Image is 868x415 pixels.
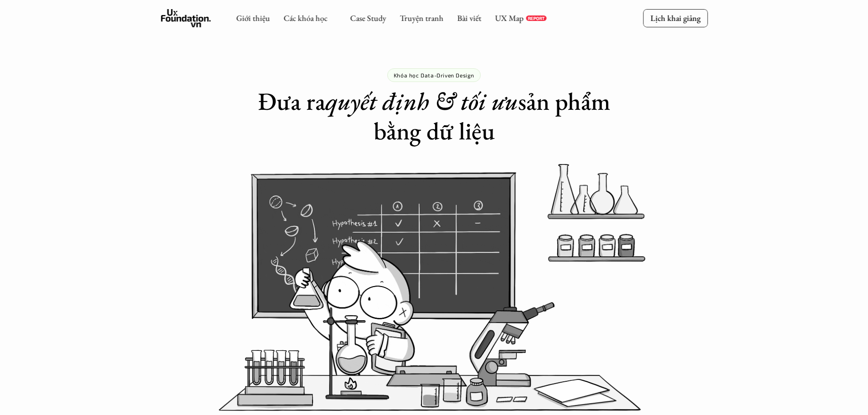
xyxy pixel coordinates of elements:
a: Case Study [350,13,386,23]
a: UX Map [495,13,524,23]
a: Giới thiệu [236,13,270,23]
em: quyết định & tối ưu [325,85,518,117]
p: Khóa học Data-Driven Design [394,72,474,78]
a: Lịch khai giảng [643,9,708,27]
p: Lịch khai giảng [650,13,700,23]
h1: Đưa ra sản phẩm bằng dữ liệu [252,87,616,146]
a: Truyện tranh [400,13,443,23]
a: Bài viết [457,13,481,23]
a: Các khóa học [283,13,327,23]
p: REPORT [528,15,544,21]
